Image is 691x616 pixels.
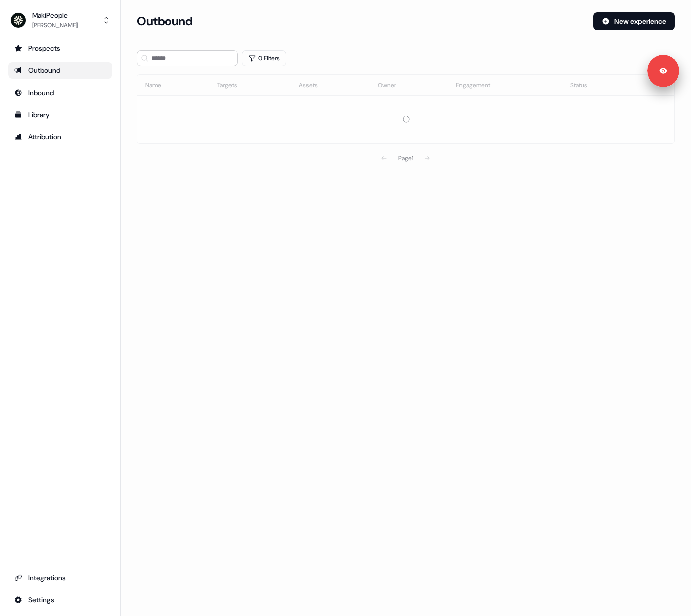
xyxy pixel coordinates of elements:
a: Go to templates [8,107,112,123]
div: Attribution [14,132,106,142]
a: Go to Inbound [8,85,112,101]
a: Go to integrations [8,570,112,586]
button: New experience [593,12,675,30]
div: Outbound [14,65,106,75]
div: Inbound [14,88,106,98]
button: 0 Filters [242,50,286,66]
div: Integrations [14,573,106,583]
div: MakiPeople [32,10,78,20]
a: Go to prospects [8,40,112,56]
div: [PERSON_NAME] [32,20,78,30]
a: Go to integrations [8,592,112,608]
a: Go to outbound experience [8,62,112,79]
h3: Outbound [137,14,192,29]
div: Library [14,110,106,120]
div: Prospects [14,43,106,53]
a: Go to attribution [8,129,112,145]
div: Settings [14,595,106,605]
button: MakiPeople[PERSON_NAME] [8,8,112,32]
